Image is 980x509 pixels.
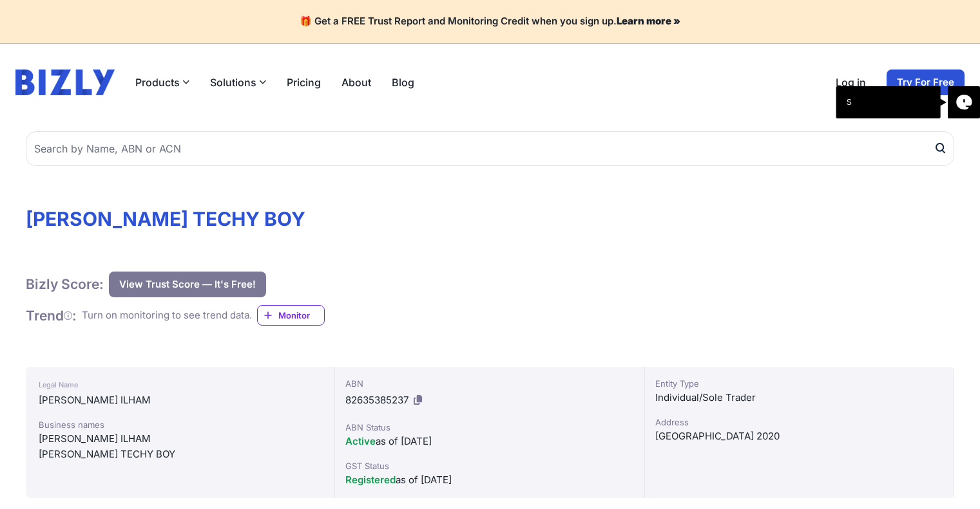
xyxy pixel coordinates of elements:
h1: Bizly Score: [26,275,104,293]
div: as of [DATE] [345,472,633,488]
button: Products [135,75,189,90]
button: Solutions [210,75,266,90]
div: Entity Type [655,377,943,390]
div: Legal Name [39,377,322,393]
a: About [341,75,371,90]
div: Turn on monitoring to see trend data. [82,308,252,323]
div: ABN [345,377,633,390]
div: [PERSON_NAME] ILHAM [39,431,322,447]
div: [PERSON_NAME] ILHAM [39,393,322,408]
div: Business names [39,418,322,431]
div: Address [655,416,943,429]
button: View Trust Score — It's Free! [109,272,266,297]
div: GST Status [345,459,633,472]
span: Registered [345,474,396,486]
span: Active [345,435,376,447]
h4: 🎁 Get a FREE Trust Report and Monitoring Credit when you sign up. [15,15,965,28]
a: Monitor [257,305,325,326]
a: Blog [392,75,414,90]
h1: Trend : [26,307,77,324]
span: Monitor [278,309,324,322]
div: as of [DATE] [345,434,633,449]
span: 82635385237 [345,394,408,406]
a: Learn more » [617,15,680,27]
h1: [PERSON_NAME] TECHY BOY [26,207,954,230]
a: Log in [836,75,866,90]
div: Individual/Sole Trader [655,390,943,405]
a: Try For Free [887,69,965,95]
input: Search by Name, ABN or ACN [26,131,954,166]
div: [GEOGRAPHIC_DATA] 2020 [655,429,943,444]
div: [PERSON_NAME] TECHY BOY [39,447,322,462]
div: ABN Status [345,421,633,434]
a: Pricing [287,75,321,90]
